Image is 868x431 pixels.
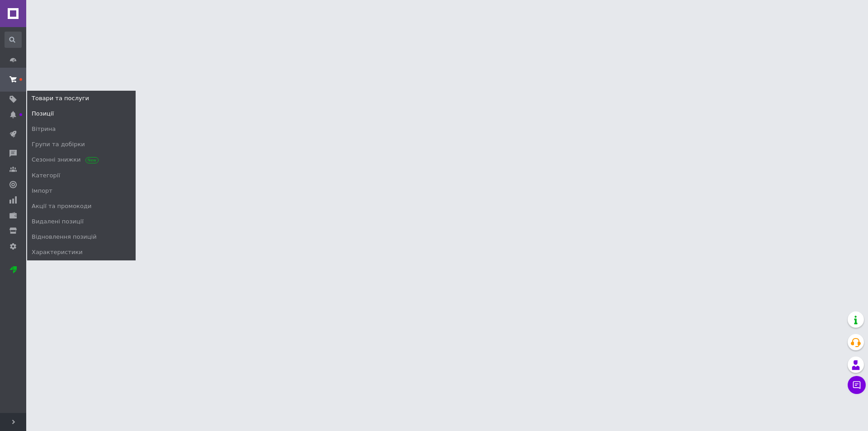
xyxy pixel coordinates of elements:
a: Імпорт [27,183,136,199]
span: Імпорт [32,187,52,195]
a: Характеристики [27,245,136,260]
a: Відновлення позицій [27,229,136,245]
a: Сезонні знижки [27,152,136,167]
span: Групи та добірки [32,140,85,148]
a: Категорії [27,168,136,183]
span: Вітрина [32,125,56,133]
span: Характеристики [32,248,83,256]
a: Позиції [27,106,136,121]
a: Видалені позиції [27,214,136,229]
button: Чат з покупцем [848,376,866,394]
span: Відновлення позицій [32,233,97,241]
span: Товари та послуги [32,94,89,102]
span: Сезонні знижки [32,156,96,164]
span: Видалені позиції [32,218,84,226]
a: Групи та добірки [27,137,136,152]
a: Акції та промокоди [27,199,136,214]
span: Позиції [32,110,54,118]
span: Категорії [32,171,60,180]
span: Акції та промокоди [32,202,91,210]
a: Вітрина [27,121,136,137]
